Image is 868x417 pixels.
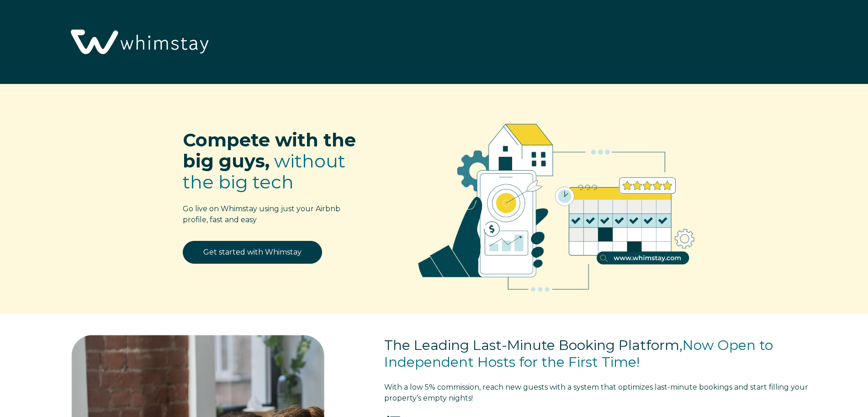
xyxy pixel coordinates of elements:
[384,383,808,402] span: tart filling your property’s empty nights!
[64,5,213,81] img: Whimstay Logo-02 1
[183,204,340,224] span: Go live on Whimstay using just your Airbnb profile, fast and easy
[384,383,753,391] span: With a low 5% commission, reach new guests with a system that optimizes last-minute bookings and s
[384,337,683,354] span: The Leading Last-Minute Booking Platform,
[396,98,717,308] img: RBO Ilustrations-02
[183,150,345,193] span: without the big tech
[183,241,322,264] a: Get started with Whimstay
[384,337,773,371] span: Now Open to Independent Hosts for the First Time!
[183,129,356,172] span: Compete with the big guys,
